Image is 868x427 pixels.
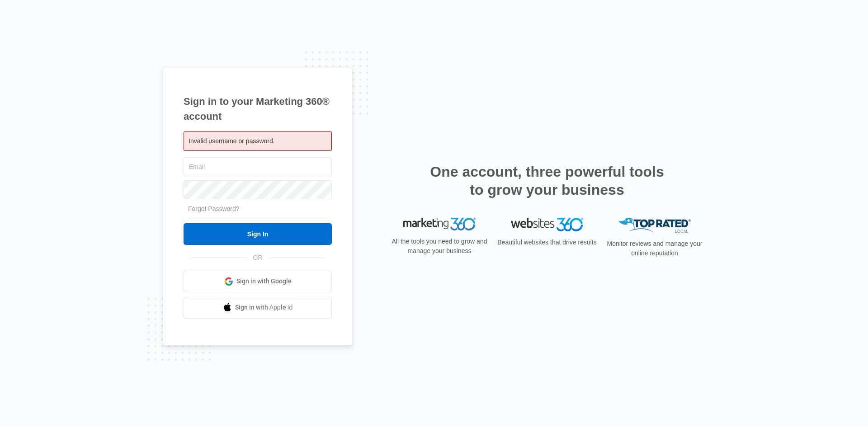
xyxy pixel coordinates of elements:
[427,163,667,199] h2: One account, three powerful tools to grow your business
[236,277,292,286] span: Sign in with Google
[184,271,332,292] a: Sign in with Google
[188,205,240,212] a: Forgot Password?
[247,253,269,263] span: OR
[403,218,476,230] img: Marketing 360
[184,297,332,319] a: Sign in with Apple Id
[604,239,705,258] p: Monitor reviews and manage your online reputation
[189,137,275,145] span: Invalid username or password.
[389,237,490,256] p: All the tools you need to grow and manage your business
[184,157,332,176] input: Email
[496,238,598,247] p: Beautiful websites that drive results
[184,223,332,245] input: Sign In
[184,94,332,124] h1: Sign in to your Marketing 360® account
[235,303,293,312] span: Sign in with Apple Id
[511,218,583,231] img: Websites 360
[618,218,691,233] img: Top Rated Local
